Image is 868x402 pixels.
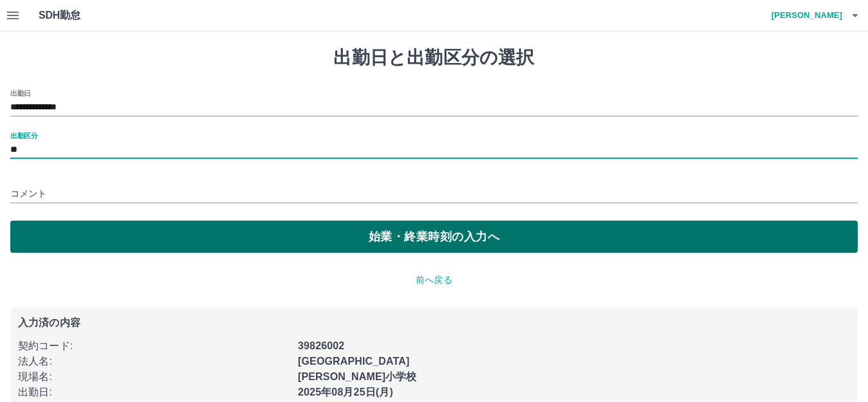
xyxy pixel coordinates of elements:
[18,369,290,385] p: 現場名 :
[10,88,31,98] label: 出勤日
[298,387,393,397] b: 2025年08月25日(月)
[18,354,290,369] p: 法人名 :
[10,221,858,253] button: 始業・終業時刻の入力へ
[298,371,417,382] b: [PERSON_NAME]小学校
[298,356,410,367] b: [GEOGRAPHIC_DATA]
[10,273,858,287] p: 前へ戻る
[10,47,858,69] h1: 出勤日と出勤区分の選択
[10,131,37,140] label: 出勤区分
[298,340,344,351] b: 39826002
[18,385,290,400] p: 出勤日 :
[18,338,290,354] p: 契約コード :
[18,318,850,328] p: 入力済の内容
